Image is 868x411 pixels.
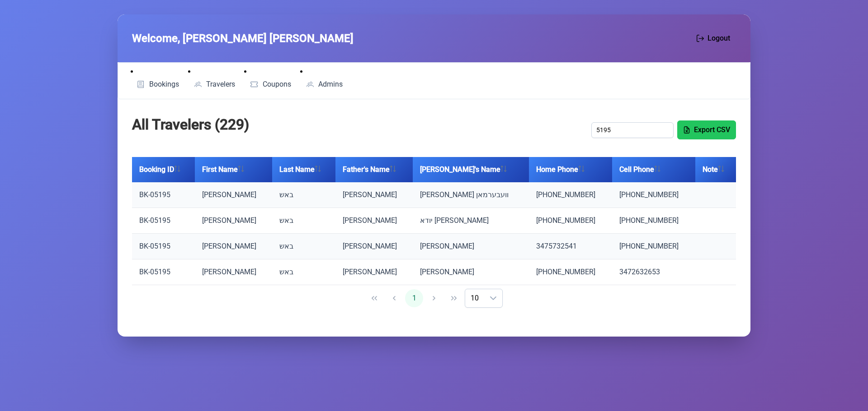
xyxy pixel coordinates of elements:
td: 3472632653 [612,259,695,285]
span: Welcome, [PERSON_NAME] [PERSON_NAME] [132,30,354,46]
td: [PERSON_NAME] [195,182,272,208]
th: Last Name [272,157,335,182]
a: Bookings [131,77,184,92]
td: באש [272,259,335,285]
td: [PHONE_NUMBER] [612,182,695,208]
span: Travelers [206,81,235,88]
a: BK-05195 [139,242,170,250]
span: Logout [708,33,730,44]
td: [PHONE_NUMBER] [612,234,695,259]
td: 3475732541 [529,234,612,259]
th: Note [695,157,736,182]
h2: All Travelers (229) [132,114,249,135]
li: Travelers [188,66,241,92]
span: Rows per page [465,289,484,307]
input: Search... [591,122,674,138]
button: Export CSV [677,120,736,139]
td: [PERSON_NAME] [413,259,529,285]
button: 1 [405,289,423,307]
a: Admins [300,77,349,92]
td: [PHONE_NUMBER] [612,208,695,234]
span: Export CSV [694,125,730,135]
a: BK-05195 [139,190,170,199]
td: [PERSON_NAME] [195,234,272,259]
td: [PHONE_NUMBER] [529,182,612,208]
a: BK-05195 [139,268,170,276]
td: [PERSON_NAME] [335,182,413,208]
th: Father's Name [335,157,413,182]
td: [PERSON_NAME] [335,259,413,285]
td: [PHONE_NUMBER] [529,259,612,285]
td: [PHONE_NUMBER] [529,208,612,234]
th: First Name [195,157,272,182]
a: Travelers [188,77,241,92]
td: [PERSON_NAME] וועבערמאן [413,182,529,208]
span: Coupons [263,81,291,88]
td: באש [272,182,335,208]
td: [PERSON_NAME] [195,259,272,285]
a: Coupons [244,77,297,92]
td: באש [272,234,335,259]
td: [PERSON_NAME] [413,234,529,259]
a: BK-05195 [139,216,170,225]
td: באש [272,208,335,234]
li: Admins [300,66,349,92]
td: [PERSON_NAME] [335,208,413,234]
li: Coupons [244,66,297,92]
th: [PERSON_NAME]'s Name [413,157,529,182]
th: Cell Phone [612,157,695,182]
th: Booking ID [132,157,195,182]
span: Bookings [149,81,179,88]
td: יודא [PERSON_NAME] [413,208,529,234]
li: Bookings [131,66,184,92]
span: Admins [318,81,343,88]
th: Home Phone [529,157,612,182]
td: [PERSON_NAME] [335,234,413,259]
td: [PERSON_NAME] [195,208,272,234]
div: dropdown trigger [484,289,502,307]
button: Logout [691,29,736,48]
